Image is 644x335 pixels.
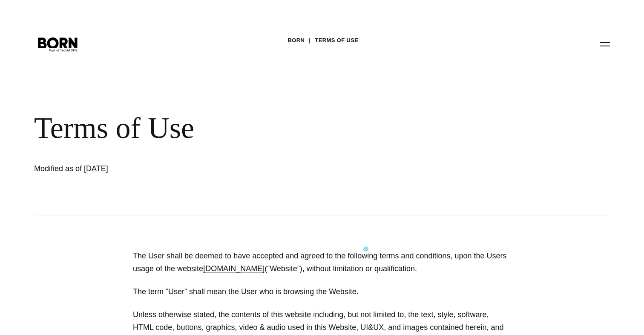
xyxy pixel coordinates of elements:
[315,34,358,47] a: Terms of Use
[287,34,305,47] a: BORN
[133,285,511,298] p: The term “User” shall mean the User who is browsing the Website.
[133,249,511,275] p: The User shall be deemed to have accepted and agreed to the following terms and conditions, upon ...
[34,111,520,146] div: Terms of Use
[595,35,615,53] button: Open
[34,163,290,175] h1: Modified as of [DATE]
[203,264,264,273] a: [DOMAIN_NAME]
